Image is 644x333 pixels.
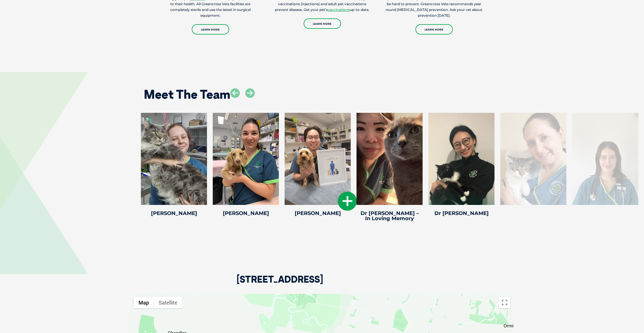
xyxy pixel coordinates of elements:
[213,211,279,216] h4: [PERSON_NAME]
[304,18,341,29] a: Learn More
[237,275,323,294] h2: [STREET_ADDRESS]
[356,211,423,221] h4: Dr [PERSON_NAME] – In Loving Memory
[134,297,154,308] button: Show street map
[154,297,182,308] button: Show satellite imagery
[192,24,229,35] a: Learn More
[285,211,351,216] h4: [PERSON_NAME]
[144,88,230,100] h2: Meet The Team
[428,211,494,216] h4: Dr [PERSON_NAME]
[141,211,207,216] h4: [PERSON_NAME]
[415,24,453,35] a: Learn More
[499,297,510,308] button: Toggle fullscreen view
[328,7,350,12] a: vaccinations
